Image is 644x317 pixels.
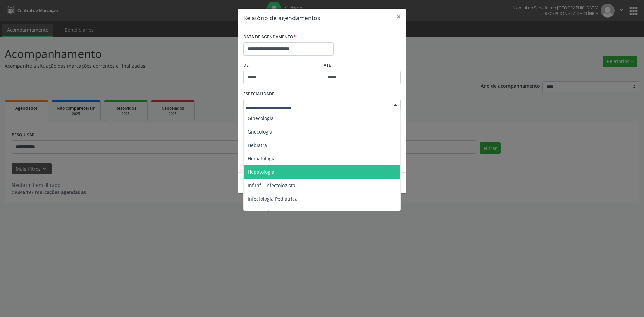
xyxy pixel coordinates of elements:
[324,60,401,71] label: ATÉ
[248,128,272,135] span: Gnecologia
[248,115,274,121] span: Ginecologia
[243,60,320,71] label: De
[243,13,320,22] h5: Relatório de agendamentos
[248,209,272,215] span: Mastologia
[248,196,298,202] span: Infectologia Pediátrica
[248,169,274,175] span: Hepatologia
[248,155,276,162] span: Hematologia
[248,182,296,189] span: Inf.Inf - Infectologista
[248,142,267,148] span: Hebiatra
[243,89,274,99] label: ESPECIALIDADE
[392,9,406,25] button: Close
[243,32,296,42] label: DATA DE AGENDAMENTO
